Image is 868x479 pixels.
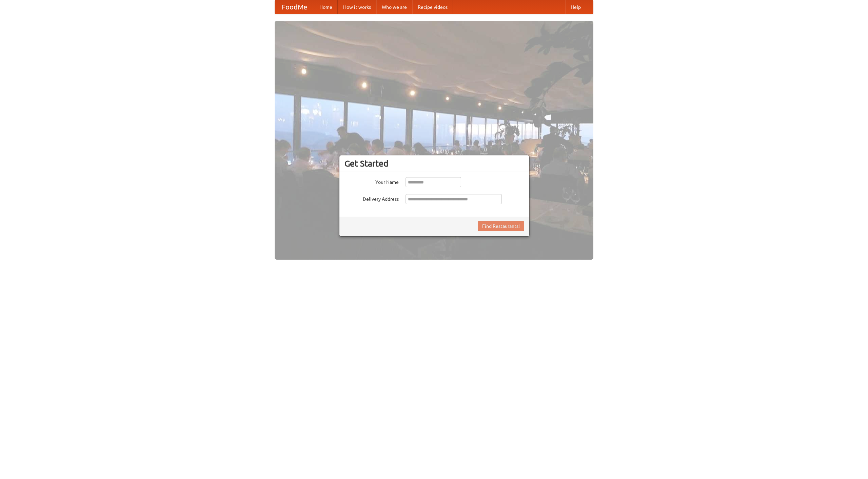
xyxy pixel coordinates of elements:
h3: Get Started [344,158,524,169]
a: Recipe videos [412,0,453,14]
a: Home [314,0,338,14]
a: Help [565,0,586,14]
label: Your Name [344,177,399,186]
a: Who we are [376,0,412,14]
button: Find Restaurants! [478,221,524,231]
a: FoodMe [275,0,314,14]
a: How it works [338,0,376,14]
label: Delivery Address [344,194,399,202]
